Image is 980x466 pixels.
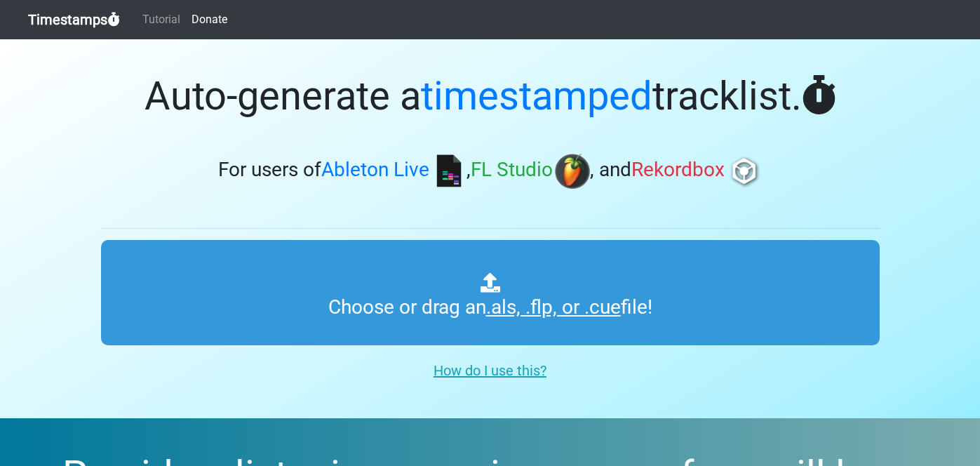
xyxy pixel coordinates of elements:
[186,6,233,34] a: Donate
[28,6,120,34] a: Timestamps
[434,362,546,379] u: How do I use this?
[631,159,725,182] span: Rekordbox
[555,154,590,189] img: fl.png
[727,154,762,189] img: rb.png
[471,159,553,182] span: FL Studio
[321,159,429,182] span: Ableton Live
[431,154,466,189] img: ableton.png
[101,73,880,120] h1: Auto-generate a tracklist.
[421,73,652,119] span: timestamped
[137,6,186,34] a: Tutorial
[101,154,880,189] h3: For users of , , and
